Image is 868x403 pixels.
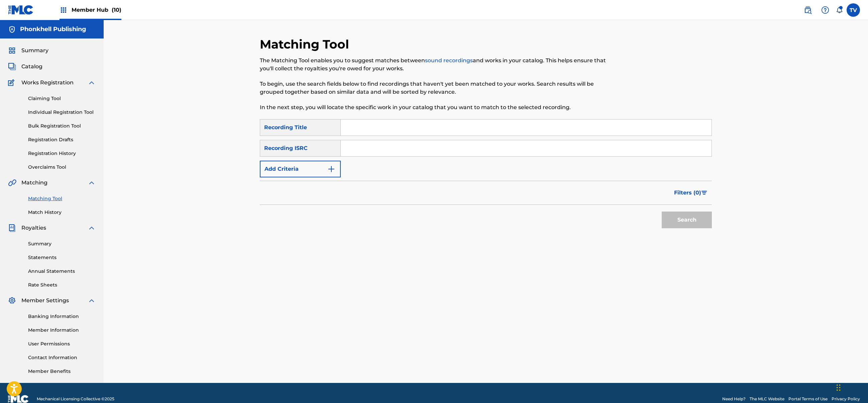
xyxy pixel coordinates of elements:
[8,47,48,55] a: SummarySummary
[8,25,16,33] img: Accounts
[8,179,16,187] img: Matching
[28,150,96,157] a: Registration History
[28,136,96,143] a: Registration Drafts
[88,297,96,305] img: expand
[804,6,812,14] img: search
[88,224,96,232] img: expand
[835,371,868,403] div: Chat-Widget
[821,6,829,14] img: help
[21,224,46,232] span: Royalties
[28,240,96,247] a: Summary
[20,25,86,33] h5: Phonkhell Publishing
[72,6,121,14] span: Member Hub
[835,371,868,403] iframe: Chat Widget
[21,79,74,87] span: Works Registration
[260,57,608,73] p: The Matching Tool enables you to suggest matches between and works in your catalog. This helps en...
[28,123,96,130] a: Bulk Registration Tool
[28,195,96,202] a: Matching Tool
[849,279,868,333] iframe: Resource Center
[28,209,96,216] a: Match History
[28,254,96,261] a: Statements
[674,189,701,197] span: Filters ( 0 )
[260,37,352,52] h2: Matching Tool
[88,79,96,87] img: expand
[8,297,16,305] img: Member Settings
[21,297,69,305] span: Member Settings
[260,119,712,232] form: Search Form
[670,184,712,201] button: Filters (0)
[722,396,746,402] a: Need Help?
[836,7,843,13] div: Notifications
[28,268,96,275] a: Annual Statements
[819,3,832,17] div: Help
[28,368,96,375] a: Member Benefits
[701,191,707,195] img: filter
[112,7,121,13] span: (10)
[8,5,34,15] img: MLC Logo
[8,63,16,71] img: Catalog
[847,3,860,17] div: User Menu
[37,396,114,402] span: Mechanical Licensing Collective © 2025
[8,224,16,232] img: Royalties
[28,313,96,320] a: Banking Information
[28,354,96,361] a: Contact Information
[8,63,42,71] a: CatalogCatalog
[21,63,42,71] span: Catalog
[788,396,828,402] a: Portal Terms of Use
[750,396,784,402] a: The MLC Website
[832,396,860,402] a: Privacy Policy
[8,395,29,403] img: logo
[425,57,473,64] a: sound recordings
[21,179,47,187] span: Matching
[28,164,96,171] a: Overclaims Tool
[28,340,96,347] a: User Permissions
[260,103,608,111] p: In the next step, you will locate the specific work in your catalog that you want to match to the...
[28,109,96,116] a: Individual Registration Tool
[260,80,608,96] p: To begin, use the search fields below to find recordings that haven't yet been matched to your wo...
[8,79,17,87] img: Works Registration
[260,161,341,177] button: Add Criteria
[801,3,815,17] a: Public Search
[28,327,96,334] a: Member Information
[837,378,841,398] div: Ziehen
[28,95,96,102] a: Claiming Tool
[60,6,68,14] img: Top Rightsholders
[327,165,335,173] img: 9d2ae6d4665cec9f34b9.svg
[88,179,96,187] img: expand
[8,47,16,55] img: Summary
[21,47,48,55] span: Summary
[28,281,96,289] a: Rate Sheets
